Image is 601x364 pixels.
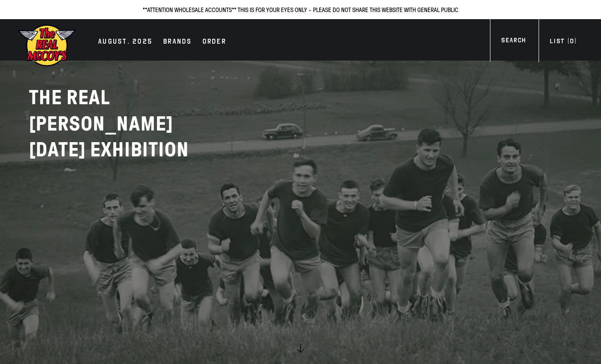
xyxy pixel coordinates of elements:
h2: THE REAL [PERSON_NAME] [29,85,252,163]
div: Brands [163,36,192,49]
p: [DATE] EXHIBITION [29,137,252,163]
a: Order [198,36,231,49]
div: Search [501,36,526,48]
a: AUGUST. 2025 [94,36,157,49]
span: 0 [570,37,574,45]
div: Order [202,36,226,49]
a: Search [490,36,537,48]
img: mccoys-exhibition [18,24,76,67]
p: **ATTENTION WHOLESALE ACCOUNTS** THIS IS FOR YOUR EYES ONLY - PLEASE DO NOT SHARE THIS WEBSITE WI... [9,4,592,15]
div: AUGUST. 2025 [98,36,152,49]
div: List ( ) [550,37,576,49]
a: List (0) [539,37,588,49]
